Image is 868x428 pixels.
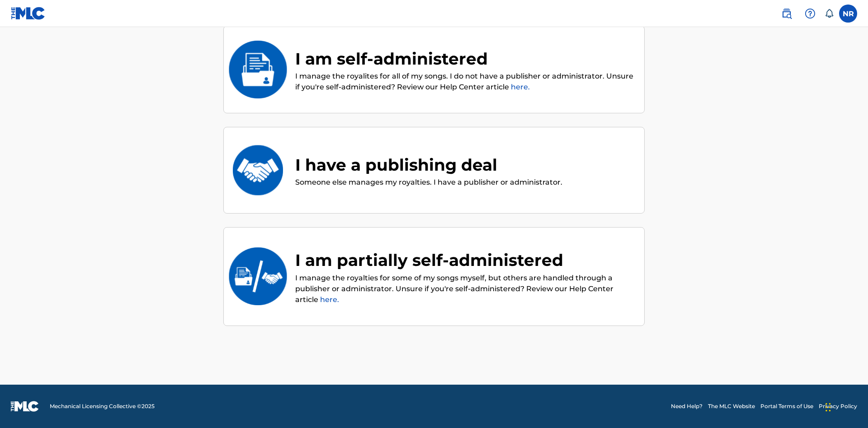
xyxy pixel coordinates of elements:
[295,153,562,177] div: I have a publishing deal
[839,5,857,23] div: User Menu
[223,127,645,214] div: I have a publishing dealI have a publishing dealSomeone else manages my royalties. I have a publi...
[760,402,813,410] a: Portal Terms of Use
[778,5,796,23] a: Public Search
[11,401,39,412] img: logo
[320,295,339,304] a: here.
[50,402,155,410] span: Mechanical Licensing Collective © 2025
[826,394,831,421] div: Drag
[295,248,635,272] div: I am partially self-administered
[295,273,635,305] p: I manage the royalties for some of my songs myself, but others are handled through a publisher or...
[228,141,288,199] img: I have a publishing deal
[823,385,868,428] iframe: Chat Widget
[11,7,46,20] img: MLC Logo
[223,26,645,114] div: I am self-administeredI am self-administeredI manage the royalites for all of my songs. I do not ...
[223,227,645,326] div: I am partially self-administeredI am partially self-administeredI manage the royalties for some o...
[801,5,819,23] div: Help
[295,47,635,71] div: I am self-administered
[819,402,857,410] a: Privacy Policy
[708,402,755,410] a: The MLC Website
[825,9,834,18] div: Notifications
[295,177,562,188] p: Someone else manages my royalties. I have a publisher or administrator.
[295,71,635,93] p: I manage the royalites for all of my songs. I do not have a publisher or administrator. Unsure if...
[781,8,792,19] img: search
[228,247,288,305] img: I am partially self-administered
[511,83,530,91] a: here.
[805,8,816,19] img: help
[228,41,288,98] img: I am self-administered
[671,402,703,410] a: Need Help?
